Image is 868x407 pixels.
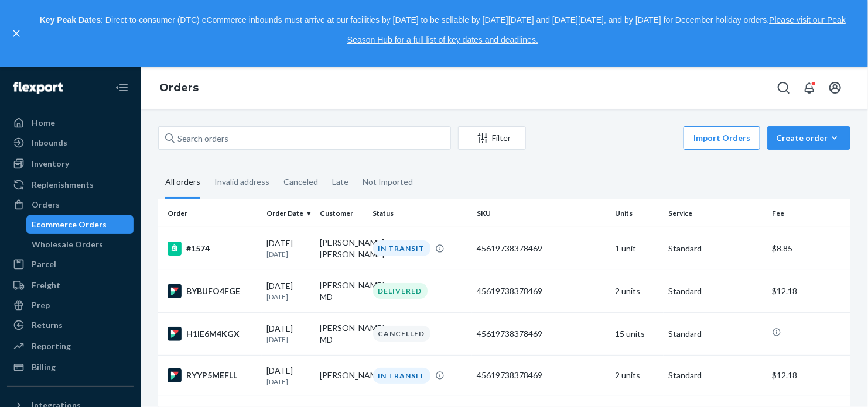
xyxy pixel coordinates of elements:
[363,167,413,197] div: Not Imported
[776,132,842,144] div: Create order
[767,199,850,227] th: Fee
[477,328,606,340] div: 45619738378469
[798,76,821,99] button: Open notifications
[368,199,472,227] th: Status
[610,270,664,312] td: 2 units
[332,167,348,197] div: Late
[823,76,847,99] button: Open account menu
[7,255,134,274] a: Parcel
[266,249,310,259] p: [DATE]
[7,358,134,377] a: Billing
[32,340,71,352] div: Reporting
[610,312,664,355] td: 15 units
[7,276,134,295] a: Freight
[32,137,67,149] div: Inbounds
[373,368,430,384] div: IN TRANSIT
[32,239,104,250] div: Wholesale Orders
[32,158,69,170] div: Inventory
[772,76,795,99] button: Open Search Box
[266,377,310,387] p: [DATE]
[7,296,134,315] a: Prep
[26,235,134,254] a: Wholesale Orders
[158,199,262,227] th: Order
[168,327,257,341] div: H1IE6M4KGX
[32,117,55,129] div: Home
[7,133,134,152] a: Inbounds
[32,299,50,311] div: Prep
[347,15,846,44] a: Please visit our Peak Season Hub for a full list of key dates and deadlines.
[767,355,850,396] td: $12.18
[23,8,66,19] span: Support
[266,334,310,344] p: [DATE]
[7,113,134,132] a: Home
[32,199,60,211] div: Orders
[767,126,850,150] button: Create order
[266,323,310,344] div: [DATE]
[373,240,430,256] div: IN TRANSIT
[668,328,763,340] p: Standard
[610,355,664,396] td: 2 units
[266,292,310,302] p: [DATE]
[315,227,368,270] td: [PERSON_NAME]-[PERSON_NAME]
[150,71,208,105] ol: breadcrumbs
[664,199,767,227] th: Service
[26,215,134,234] a: Ecommerce Orders
[373,326,430,342] div: CANCELLED
[684,126,760,150] button: Import Orders
[262,199,315,227] th: Order Date
[28,11,857,50] p: : Direct-to-consumer (DTC) eCommerce inbounds must arrive at our facilities by [DATE] to be sella...
[668,370,763,381] p: Standard
[214,167,269,197] div: Invalid address
[7,154,134,173] a: Inventory
[610,227,664,270] td: 1 unit
[159,81,199,94] a: Orders
[477,285,606,297] div: 45619738378469
[40,15,101,25] strong: Key Peak Dates
[767,270,850,312] td: $12.18
[459,132,525,144] div: Filter
[477,243,606,254] div: 45619738378469
[373,283,428,299] div: DELIVERED
[32,361,56,373] div: Billing
[668,243,763,254] p: Standard
[32,319,63,331] div: Returns
[315,355,368,396] td: [PERSON_NAME]
[266,237,310,259] div: [DATE]
[32,219,107,230] div: Ecommerce Orders
[610,199,664,227] th: Units
[11,27,22,39] button: close,
[110,76,134,99] button: Close Navigation
[472,199,610,227] th: SKU
[477,370,606,381] div: 45619738378469
[266,365,310,387] div: [DATE]
[7,316,134,334] a: Returns
[32,258,56,270] div: Parcel
[767,227,850,270] td: $8.85
[315,312,368,355] td: [PERSON_NAME] MD
[165,167,200,199] div: All orders
[315,270,368,312] td: [PERSON_NAME] MD
[283,167,318,197] div: Canceled
[7,175,134,194] a: Replenishments
[158,126,451,150] input: Search orders
[7,195,134,214] a: Orders
[266,280,310,302] div: [DATE]
[320,208,364,218] div: Customer
[168,242,257,256] div: #1574
[13,82,63,94] img: Flexport logo
[7,337,134,356] a: Reporting
[168,284,257,298] div: BYBUFO4FGE
[668,285,763,297] p: Standard
[458,126,526,150] button: Filter
[32,179,94,191] div: Replenishments
[32,280,60,291] div: Freight
[168,368,257,382] div: RYYP5MEFLL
